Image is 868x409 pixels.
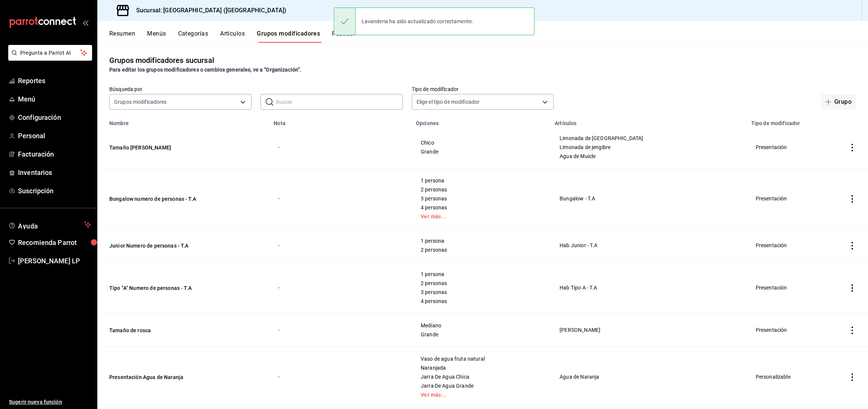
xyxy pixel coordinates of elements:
[421,383,541,388] span: Jarra De Agua Grande
[421,356,541,361] span: Vaso de agua fruta natural
[421,272,541,277] span: 1 persona
[421,238,541,243] span: 1 persona
[747,116,837,126] th: Tipo de modificador
[421,281,541,286] span: 2 personas
[18,220,81,229] span: Ayuda
[560,136,737,141] span: Limonada de [GEOGRAPHIC_DATA]
[560,285,737,290] span: Hab Tipo A - T.A
[109,327,199,334] button: Tamaño de rosca
[9,398,91,406] span: Sugerir nueva función
[849,373,856,381] button: actions
[747,313,837,347] td: Presentación
[411,116,550,126] th: Opciones
[109,67,301,73] strong: Para editar los grupos modificadores o cambios generales, ve a “Organización”.
[421,299,541,304] span: 4 personas
[421,392,541,397] a: Ver más...
[257,30,320,43] button: Grupos modificadores
[747,229,837,262] td: Presentación
[747,169,837,229] td: Presentación
[747,262,837,313] td: Presentación
[849,195,856,203] button: actions
[421,187,541,192] span: 2 personas
[849,327,856,334] button: actions
[5,54,92,62] a: Pregunta a Parrot AI
[147,30,166,43] button: Menús
[821,94,856,110] button: Grupo
[109,284,199,292] button: Tipo "A" Numero de personas - T.A
[356,13,479,30] div: Lavanderia ha sido actualizado correctamente.
[269,313,411,347] td: -
[269,116,411,126] th: Nota
[849,284,856,292] button: actions
[412,87,554,92] label: Tipo de modificador
[747,126,837,169] td: Presentación
[269,262,411,313] td: -
[8,45,92,61] button: Pregunta a Parrot AI
[421,374,541,379] span: Jarra De Agua Chica
[18,256,91,266] span: [PERSON_NAME] LP
[18,76,91,86] span: Reportes
[332,30,355,43] button: Publicar
[421,332,541,337] span: Grande
[550,116,747,126] th: Artículos
[220,30,245,43] button: Artículos
[560,327,737,333] span: [PERSON_NAME]
[18,112,91,122] span: Configuración
[421,290,541,295] span: 3 personas
[747,347,837,407] td: Personalizable
[18,167,91,178] span: Inventarios
[97,116,269,126] th: Nombre
[417,98,480,106] span: Elige el tipo de modificador
[560,154,737,159] span: Agua de Muicle
[109,87,252,92] label: Búsqueda por
[421,323,541,328] span: Mediano
[269,169,411,229] td: -
[421,247,541,252] span: 2 personas
[109,144,199,151] button: Tamaño [PERSON_NAME]
[560,196,737,201] span: Bungalow - T.A
[849,144,856,151] button: actions
[560,374,737,379] span: Agua de Naranja
[114,98,167,106] span: Grupos modificadores
[421,140,541,145] span: Chico
[109,242,199,249] button: Junior Numero de personas - T.A
[109,30,868,43] div: navigation tabs
[421,149,541,154] span: Grande
[560,145,737,150] span: Limonada de jengibre
[269,229,411,262] td: -
[560,243,737,248] span: Hab Junior - T.A
[178,30,208,43] button: Categorías
[109,195,199,203] button: Bungalow numero de personas - T.A
[130,6,286,15] h3: Sucursal: [GEOGRAPHIC_DATA] ([GEOGRAPHIC_DATA])
[109,55,214,66] div: Grupos modificadores sucursal
[269,126,411,169] td: -
[18,237,91,248] span: Recomienda Parrot
[18,131,91,141] span: Personal
[849,242,856,249] button: actions
[421,196,541,201] span: 3 personas
[82,19,88,25] button: open_drawer_menu
[18,186,91,196] span: Suscripción
[18,149,91,159] span: Facturación
[421,178,541,183] span: 1 persona
[421,214,541,219] a: Ver más...
[18,94,91,104] span: Menú
[269,347,411,407] td: -
[109,373,199,381] button: Presentación Agua de Naranja
[20,49,80,57] span: Pregunta a Parrot AI
[421,365,541,370] span: Naranjada
[109,30,135,43] button: Resumen
[276,94,403,109] input: Buscar
[421,205,541,210] span: 4 personas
